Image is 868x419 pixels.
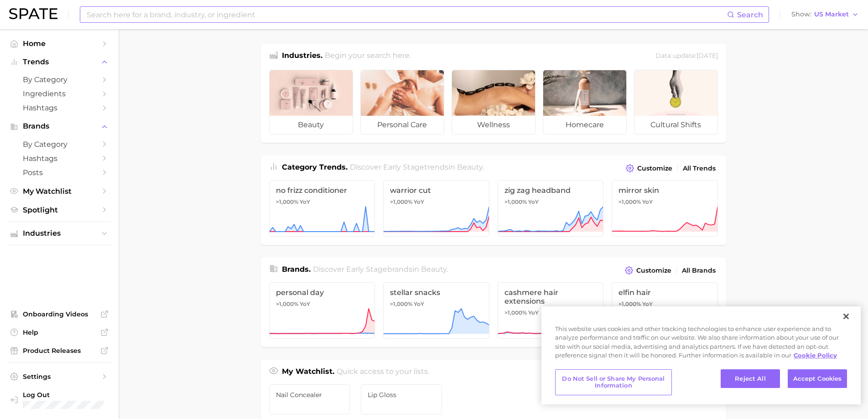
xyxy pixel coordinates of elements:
[7,55,111,69] button: Trends
[457,163,483,171] span: beauty
[543,116,626,134] span: homecare
[791,12,811,17] span: Show
[528,309,539,316] span: YoY
[788,369,847,388] button: Accept Cookies
[9,8,57,19] img: SPATE
[383,180,489,237] a: warrior cut>1,000% YoY
[789,9,861,21] button: ShowUS Market
[300,300,310,308] span: YoY
[337,366,429,379] h2: Quick access to your lists.
[282,163,348,171] span: Category Trends .
[636,267,671,274] span: Customize
[23,122,96,130] span: Brands
[23,103,96,112] span: Hashtags
[619,288,711,297] span: elfin hair
[612,180,718,237] a: mirror skin>1,000% YoY
[390,198,412,205] span: >1,000%
[683,165,716,172] span: All Trends
[86,7,727,22] input: Search here for a brand, industry, or ingredient
[360,70,444,134] a: personal care
[23,168,96,177] span: Posts
[681,162,718,175] a: All Trends
[23,75,96,84] span: by Category
[634,70,718,134] a: cultural shifts
[23,229,96,238] span: Industries
[737,10,763,19] span: Search
[300,198,310,206] span: YoY
[7,307,111,321] a: Onboarding Videos
[361,116,444,134] span: personal care
[7,203,111,217] a: Spotlight
[504,309,527,316] span: >1,000%
[7,119,111,133] button: Brands
[269,70,353,134] a: beauty
[282,265,311,274] span: Brands .
[368,391,435,398] span: Lip Gloss
[390,288,483,297] span: stellar snacks
[619,186,711,195] span: mirror skin
[421,265,447,274] span: beauty
[504,288,597,305] span: cashmere hair extensions
[7,344,111,357] a: Product Releases
[623,264,673,277] button: Customize
[504,186,597,195] span: zig zag headband
[498,282,604,339] a: cashmere hair extensions>1,000% YoY
[269,180,375,237] a: no frizz conditioner>1,000% YoY
[642,300,653,308] span: YoY
[23,206,96,214] span: Spotlight
[276,391,343,398] span: Nail Concealer
[7,101,111,115] a: Hashtags
[452,70,535,134] a: wellness
[414,300,424,308] span: YoY
[7,370,111,383] a: Settings
[682,267,716,274] span: All Brands
[23,328,96,336] span: Help
[23,310,96,318] span: Onboarding Videos
[7,137,111,151] a: by Category
[7,87,111,101] a: Ingredients
[383,282,489,339] a: stellar snacks>1,000% YoY
[276,198,298,205] span: >1,000%
[794,352,837,359] a: More information about your privacy, opens in a new tab
[414,198,424,206] span: YoY
[7,388,111,412] a: Log out. Currently logged in with e-mail leon@palladiobeauty.com.
[23,154,96,163] span: Hashtags
[23,140,96,149] span: by Category
[7,326,111,339] a: Help
[23,89,96,98] span: Ingredients
[655,50,718,62] div: Data update: [DATE]
[634,116,717,134] span: cultural shifts
[7,166,111,180] a: Posts
[313,265,448,274] span: Discover Early Stage brands in .
[619,300,641,307] span: >1,000%
[637,165,672,172] span: Customize
[619,198,641,205] span: >1,000%
[282,366,334,379] h1: My Watchlist.
[836,306,856,326] button: Close
[543,70,627,134] a: homecare
[541,306,861,404] div: Privacy
[276,300,298,307] span: >1,000%
[528,198,539,206] span: YoY
[276,288,369,297] span: personal day
[282,50,322,62] h1: Industries.
[269,282,375,339] a: personal day>1,000% YoY
[23,391,106,399] span: Log Out
[721,369,780,388] button: Reject All
[276,186,369,195] span: no frizz conditioner
[452,116,535,134] span: wellness
[23,58,96,66] span: Trends
[7,72,111,87] a: by Category
[325,50,411,62] h2: Begin your search here.
[7,151,111,166] a: Hashtags
[504,198,527,205] span: >1,000%
[23,372,96,381] span: Settings
[270,116,353,134] span: beauty
[390,300,412,307] span: >1,000%
[23,39,96,48] span: Home
[624,162,674,175] button: Customize
[361,384,442,414] a: Lip Gloss
[23,187,96,196] span: My Watchlist
[7,227,111,240] button: Industries
[350,163,484,171] span: Discover Early Stage trends in .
